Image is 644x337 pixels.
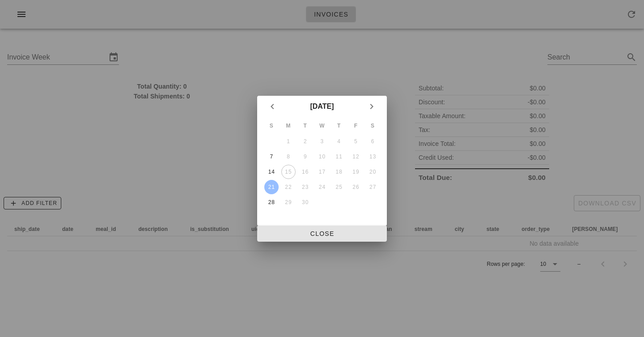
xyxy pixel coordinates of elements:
div: 28 [264,199,279,205]
button: 21 [264,180,279,194]
th: T [297,118,313,133]
th: M [280,118,297,133]
button: [DATE] [306,98,337,115]
button: Next month [364,98,380,115]
div: 21 [264,184,279,190]
span: Close [264,230,380,237]
th: S [263,118,280,133]
button: 28 [264,195,279,209]
button: Close [257,226,387,242]
th: S [364,118,381,133]
th: F [348,118,364,133]
button: 7 [264,149,279,164]
button: 14 [264,165,279,179]
th: W [314,118,330,133]
div: 14 [264,169,279,175]
div: 7 [264,154,279,160]
th: T [331,118,347,133]
button: Previous month [264,98,280,115]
